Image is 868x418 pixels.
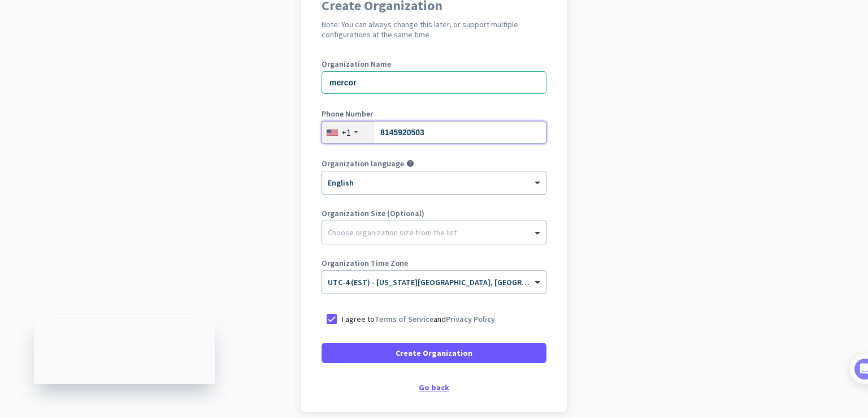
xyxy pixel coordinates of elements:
[322,60,546,68] label: Organization Name
[322,259,546,267] label: Organization Time Zone
[322,160,404,167] label: Organization language
[322,19,546,40] h2: Note: You can always change this later, or support multiple configurations at the same time
[406,160,414,167] i: help
[322,383,546,391] div: Go back
[446,314,495,324] a: Privacy Policy
[322,121,546,144] input: 201-555-0123
[341,127,351,138] div: +1
[396,347,472,359] span: Create Organization
[322,209,546,217] label: Organization Size (Optional)
[342,313,495,325] p: I agree to and
[322,343,546,363] button: Create Organization
[322,110,546,118] label: Phone Number
[34,319,215,384] iframe: Insightful Status
[322,71,546,94] input: What is the name of your organization?
[375,314,433,324] a: Terms of Service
